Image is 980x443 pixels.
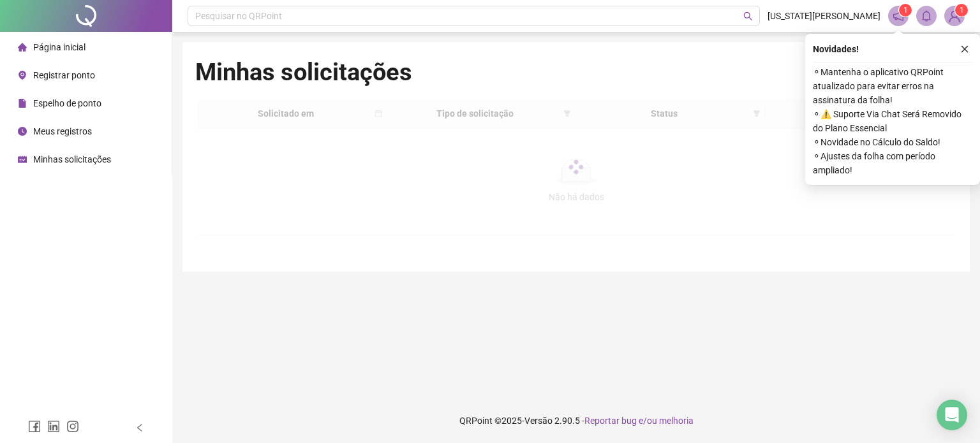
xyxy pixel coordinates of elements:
span: Versão [524,416,553,426]
span: ⚬ ⚠️ Suporte Via Chat Será Removido do Plano Essencial [813,107,972,135]
span: [US_STATE][PERSON_NAME] [768,9,880,23]
h1: Minhas solicitações [195,57,412,87]
span: home [18,43,27,52]
span: file [18,99,27,108]
span: close [960,45,969,54]
span: search [743,11,753,21]
span: Página inicial [33,42,85,52]
img: 28426 [945,6,964,25]
span: environment [18,71,27,80]
div: Open Intercom Messenger [937,400,967,430]
span: notification [893,10,904,22]
span: 1 [960,6,964,15]
span: linkedin [47,420,60,433]
span: ⚬ Ajustes da folha com período ampliado! [813,149,972,177]
span: Espelho de ponto [33,98,101,108]
span: Registrar ponto [33,70,95,80]
span: Meus registros [33,126,92,136]
span: Novidades ! [813,42,859,56]
span: Reportar bug e/ou melhoria [584,416,694,426]
footer: QRPoint © 2025 - 2.90.5 - [172,398,980,443]
span: 1 [903,6,908,15]
sup: 1 [899,4,912,17]
span: clock-circle [18,127,27,136]
span: facebook [28,420,41,433]
span: ⚬ Mantenha o aplicativo QRPoint atualizado para evitar erros na assinatura da folha! [813,65,972,107]
span: Minhas solicitações [33,154,111,164]
span: ⚬ Novidade no Cálculo do Saldo! [813,135,972,149]
span: left [135,423,144,432]
span: instagram [66,420,79,433]
span: schedule [18,155,27,164]
sup: Atualize o seu contato no menu Meus Dados [955,4,968,17]
span: bell [921,10,932,22]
